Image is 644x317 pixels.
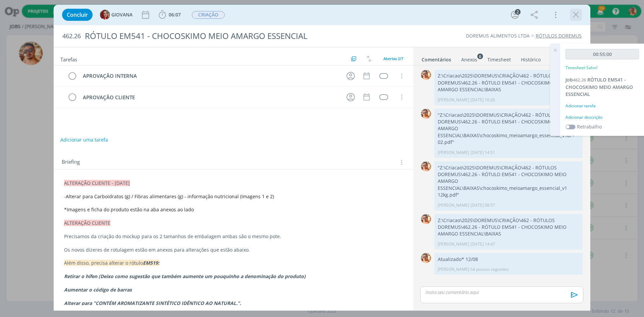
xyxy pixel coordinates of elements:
[421,161,431,171] img: V
[62,158,80,167] span: Briefing
[64,300,241,306] em: Alterar para "CONTÉM AROMATIZANTE SINTÉTICO IDÊNTICO AO NATURAL.".
[383,56,403,61] span: Abertas 2/7
[100,10,132,20] button: GGIOVANA
[438,150,469,156] p: [PERSON_NAME]
[157,9,182,20] button: 06:07
[471,150,495,156] span: [DATE] 14:51
[421,53,451,63] a: Comentários
[80,93,340,102] div: APROVAÇÃO CLIENTE
[367,56,371,62] img: arrow-down-up.svg
[80,72,340,80] div: APROVAÇÃO INTERNA
[471,202,495,208] span: [DATE] 08:57
[566,114,639,120] div: Adicionar descrição
[64,286,132,293] em: Aumentar o código de barras
[66,193,274,200] span: Alterar para Carboidratos (g) / Fibras alimentares (g) - informação nutricional (Imagens 1 e 2)
[421,214,431,224] img: V
[82,28,363,44] div: RÓTULO EM541 - CHOCOSKIMO MEIO AMARGO ESSENCIAL
[60,55,77,63] span: Tarefas
[421,109,431,119] img: V
[438,72,579,93] p: Z:\Criacao\2025\DOREMUS\CRIAÇÃO\462 - RÓTULOS DOREMUS\462.26 - RÓTULO EM541 - CHOCOSKIMO MEIO AMA...
[438,266,469,272] p: [PERSON_NAME]
[438,97,469,103] p: [PERSON_NAME]
[471,266,509,272] span: há poucos segundos
[471,241,495,247] span: [DATE] 14:47
[536,33,582,39] a: RÓTULOS DOREMUS
[509,9,520,20] button: 2
[471,97,495,103] span: [DATE] 10:26
[566,76,633,97] a: Job462.26RÓTULO EM541 - CHOCOSKIMO MEIO AMARGO ESSENCIAL
[143,260,159,266] em: EM519:
[421,70,431,80] img: V
[573,77,586,83] span: 462.26
[62,9,93,21] button: Concluir
[64,193,403,200] p: -
[566,103,639,109] div: Adicionar tarefa
[421,253,431,263] img: V
[111,12,132,17] span: GIOVANA
[64,247,403,253] p: Os novos dizeres de rotulagem estão em anexos para alterações que estão abaixo.
[67,12,88,17] span: Concluir
[438,217,579,237] p: Z:\Criacao\2025\DOREMUS\CRIAÇÃO\462 - RÓTULOS DOREMUS\462.26 - RÓTULO EM541 - CHOCOSKIMO MEIO AMA...
[64,273,306,279] em: Retirar o hífen (Deixo como sugestão que também aumente um pouquinho a denominação do produto)
[438,112,579,146] p: "Z:\Criacao\2025\DOREMUS\CRIAÇÃO\462 - RÓTULOS DOREMUS\462.26 - RÓTULO EM541 - CHOCOSKIMO MEIO AM...
[64,260,143,266] span: Além disso, precisa alterar o rótulo
[438,241,469,247] p: [PERSON_NAME]
[169,11,181,18] span: 06:07
[192,11,225,19] span: CRIAÇÃO
[566,76,633,97] span: RÓTULO EM541 - CHOCOSKIMO MEIO AMARGO ESSENCIAL
[521,53,541,63] a: Histórico
[100,10,110,20] img: G
[515,9,521,15] div: 2
[577,123,602,130] label: Retrabalho
[64,206,194,213] span: *Imagens e ficha do produto estão na aba anexos ao lado
[64,180,130,186] span: ALTERAÇÃO CLIENTE - [DATE]
[62,33,81,40] span: 462.26
[466,33,530,39] a: DOREMUS ALIMENTOS LTDA
[438,164,579,199] p: "Z:\Criacao\2025\DOREMUS\CRIAÇÃO\462 - RÓTULOS DOREMUS\462.26 - RÓTULO EM541 - CHOCOSKIMO MEIO AM...
[64,233,403,240] p: Precisamos da criação do mockup para os 2 tamanhos de embalagem ambas são o mesmo pote.
[461,56,477,63] div: Anexos
[477,53,483,59] sup: 6
[64,220,110,226] span: ALTERAÇÃO CLIENTE
[192,11,225,19] button: CRIAÇÃO
[60,134,108,146] button: Adicionar uma tarefa
[438,202,469,208] p: [PERSON_NAME]
[487,53,511,63] a: Timesheet
[566,65,597,71] p: Timesheet Salvo!
[54,5,590,311] div: dialog
[438,256,579,263] p: Atualizado* 12/08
